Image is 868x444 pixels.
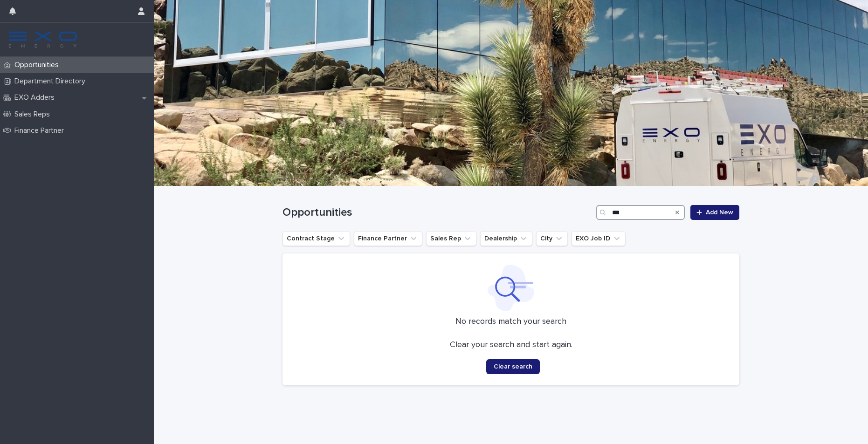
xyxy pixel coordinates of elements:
button: Clear search [486,359,540,374]
span: Add New [706,209,733,216]
a: Add New [690,205,739,220]
button: Dealership [480,231,532,246]
h1: Opportunities [282,206,592,219]
button: City [536,231,568,246]
p: EXO Adders [11,93,62,102]
p: Department Directory [11,77,93,86]
input: Search [596,205,685,220]
p: Sales Reps [11,110,57,119]
p: Opportunities [11,61,66,69]
p: Clear your search and start again. [450,340,572,350]
button: EXO Job ID [572,231,626,246]
p: Finance Partner [11,126,71,135]
img: FKS5r6ZBThi8E5hshIGi [7,30,78,49]
span: Clear search [494,363,532,370]
button: Finance Partner [354,231,422,246]
button: Contract Stage [282,231,350,246]
button: Sales Rep [426,231,476,246]
p: No records match your search [294,317,728,327]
